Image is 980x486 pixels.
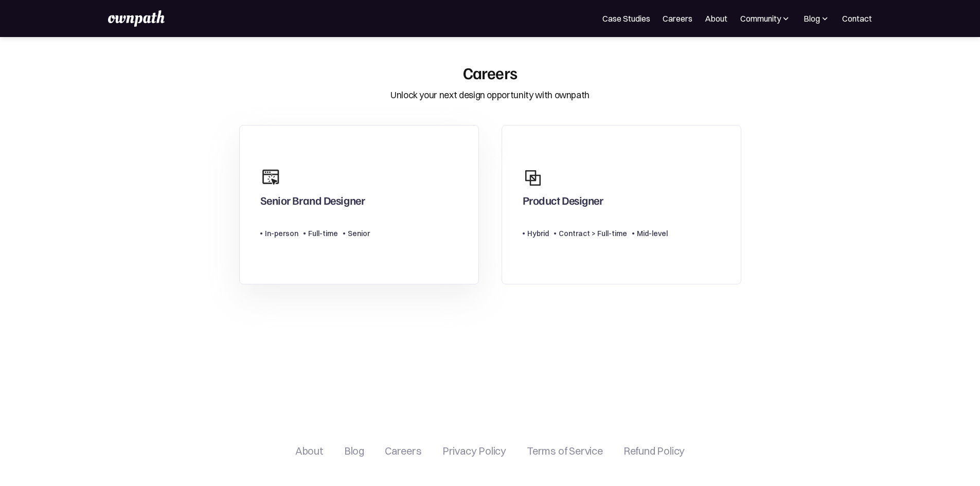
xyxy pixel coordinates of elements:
[663,12,692,25] a: Careers
[740,12,781,25] div: Community
[265,227,298,240] div: In-person
[527,445,603,457] a: Terms of Service
[559,227,627,240] div: Contract > Full-time
[385,445,422,457] a: Careers
[740,12,791,25] div: Community
[637,227,668,240] div: Mid-level
[623,445,685,457] a: Refund Policy
[308,227,338,240] div: Full-time
[523,193,603,212] div: Product Designer
[804,12,820,25] div: Blog
[260,193,365,212] div: Senior Brand Designer
[463,63,518,82] div: Careers
[295,445,324,457] a: About
[390,88,590,102] div: Unlock your next design opportunity with ownpath
[348,227,370,240] div: Senior
[842,12,872,25] a: Contact
[502,125,741,285] a: Product DesignerHybridContract > Full-timeMid-level
[602,12,650,25] a: Case Studies
[803,12,830,25] div: Blog
[344,445,364,457] a: Blog
[239,125,479,285] a: Senior Brand DesignerIn-personFull-timeSenior
[527,227,549,240] div: Hybrid
[442,445,506,457] a: Privacy Policy
[705,12,727,25] a: About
